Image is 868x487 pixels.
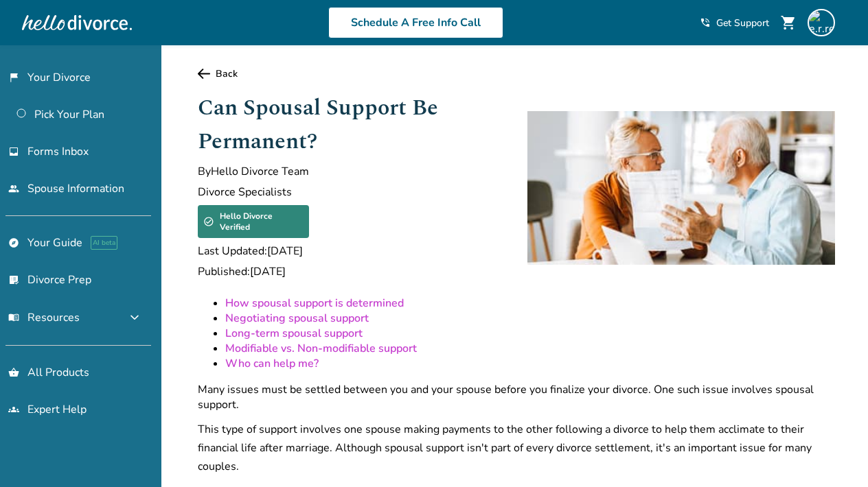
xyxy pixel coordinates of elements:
[91,236,117,250] span: AI beta
[8,72,19,83] span: flag_2
[198,264,505,279] span: Published: [DATE]
[700,16,769,29] a: phone_in_talkGet Support
[8,310,80,325] span: Resources
[198,67,835,80] a: Back
[8,404,19,415] span: groups
[225,341,417,356] a: Modifiable vs. Non-modifiable support
[198,243,505,259] span: Last Updated: [DATE]
[27,144,89,159] span: Forms Inbox
[225,311,369,326] a: Negotiating spousal support
[198,185,505,200] span: Divorce Specialists
[8,146,19,157] span: inbox
[8,312,19,323] span: menu_book
[716,16,769,29] span: Get Support
[780,14,797,31] span: shopping_cart
[198,420,835,476] p: This type of support involves one spouse making payments to the other following a divorce to help...
[8,367,19,378] span: shopping_basket
[198,91,505,158] h1: Can Spousal Support Be Permanent?
[808,9,835,36] img: e.r.renner@gmail.com
[8,274,19,285] span: list_alt_check
[8,183,19,194] span: people
[126,309,143,326] span: expand_more
[328,7,503,38] a: Schedule A Free Info Call
[700,17,711,28] span: phone_in_talk
[8,237,19,248] span: explore
[225,296,404,311] a: How spousal support is determined
[225,356,319,371] a: Who can help me?
[198,164,505,179] span: By Hello Divorce Team
[527,111,835,265] img: serious looking older couple arguing over paperwork
[225,326,363,341] a: Long-term spousal support
[198,205,309,238] div: Hello Divorce Verified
